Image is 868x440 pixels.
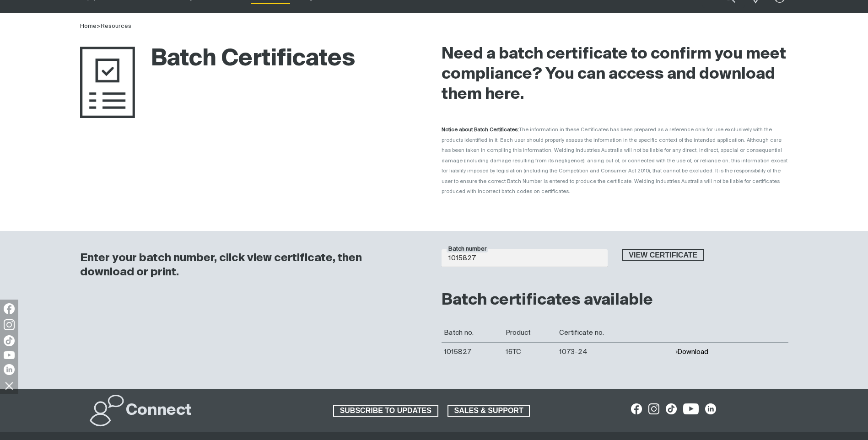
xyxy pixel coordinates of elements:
[622,249,705,261] button: View certificate
[503,342,557,361] td: 16TC
[80,251,418,279] h3: Enter your batch number, click view certificate, then download or print.
[442,290,788,311] h2: Batch certificates available
[442,323,503,343] th: Batch no.
[442,127,787,194] span: The information in these Certificates has been prepared as a reference only for use exclusively w...
[97,23,101,29] span: >
[126,401,192,421] h2: Connect
[447,405,530,417] a: SALES & SUPPORT
[442,44,788,105] h2: Need a batch certificate to confirm you meet compliance? You can access and download them here.
[442,342,503,361] td: 1015827
[503,323,557,343] th: Product
[4,364,15,375] img: LinkedIn
[557,342,673,361] td: 1073-24
[80,44,355,74] h1: Batch Certificates
[1,378,17,393] img: hide socials
[448,405,529,417] span: SALES & SUPPORT
[101,23,131,29] a: Resources
[333,405,438,417] a: SUBSCRIBE TO UPDATES
[557,323,673,343] th: Certificate no.
[80,23,97,29] a: Home
[334,405,437,417] span: SUBSCRIBE TO UPDATES
[4,335,15,346] img: TikTok
[442,127,519,132] strong: Notice about Batch Certificates:
[675,348,708,356] button: Download
[4,319,15,330] img: Instagram
[4,303,15,314] img: Facebook
[623,249,704,261] span: View certificate
[4,351,15,359] img: YouTube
